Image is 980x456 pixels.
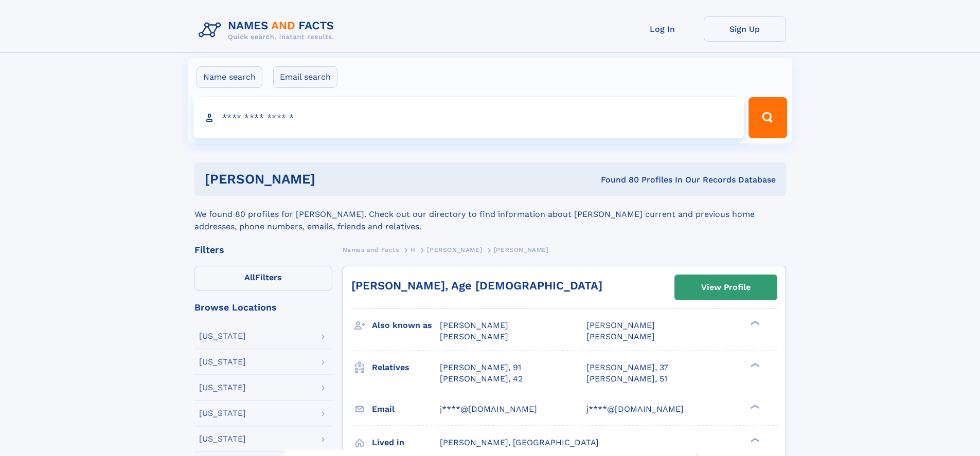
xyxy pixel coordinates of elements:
[748,436,760,443] div: ❯
[586,373,667,385] a: [PERSON_NAME], 51
[372,317,440,334] h3: Also known as
[440,320,508,330] span: [PERSON_NAME]
[748,320,760,326] div: ❯
[205,173,458,186] h1: [PERSON_NAME]
[675,275,777,300] a: View Profile
[199,409,246,417] div: [US_STATE]
[440,362,521,373] a: [PERSON_NAME], 91
[244,272,255,282] span: All
[194,266,332,290] label: Filters
[372,359,440,376] h3: Relatives
[458,174,776,186] div: Found 80 Profiles In Our Records Database
[273,66,337,88] label: Email search
[194,303,332,312] div: Browse Locations
[199,384,246,392] div: [US_STATE]
[193,97,744,138] input: search input
[194,245,332,254] div: Filters
[586,362,668,373] a: [PERSON_NAME], 37
[494,246,549,253] span: [PERSON_NAME]
[748,403,760,410] div: ❯
[194,16,343,44] img: Logo Names and Facts
[621,16,704,42] a: Log In
[199,435,246,443] div: [US_STATE]
[194,196,786,233] div: We found 80 profiles for [PERSON_NAME]. Check out our directory to find information about [PERSON...
[372,400,440,418] h3: Email
[701,276,751,299] div: View Profile
[440,373,523,385] a: [PERSON_NAME], 42
[748,361,760,368] div: ❯
[351,279,602,292] a: [PERSON_NAME], Age [DEMOGRAPHIC_DATA]
[427,246,482,253] span: [PERSON_NAME]
[586,332,655,341] span: [PERSON_NAME]
[199,358,246,366] div: [US_STATE]
[586,320,655,330] span: [PERSON_NAME]
[197,66,262,88] label: Name search
[199,332,246,340] div: [US_STATE]
[411,243,416,256] a: H
[343,243,399,256] a: Names and Facts
[427,243,482,256] a: [PERSON_NAME]
[440,332,508,341] span: [PERSON_NAME]
[749,97,787,138] button: Search Button
[440,437,599,447] span: [PERSON_NAME], [GEOGRAPHIC_DATA]
[704,16,786,42] a: Sign Up
[372,434,440,451] h3: Lived in
[411,246,416,253] span: H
